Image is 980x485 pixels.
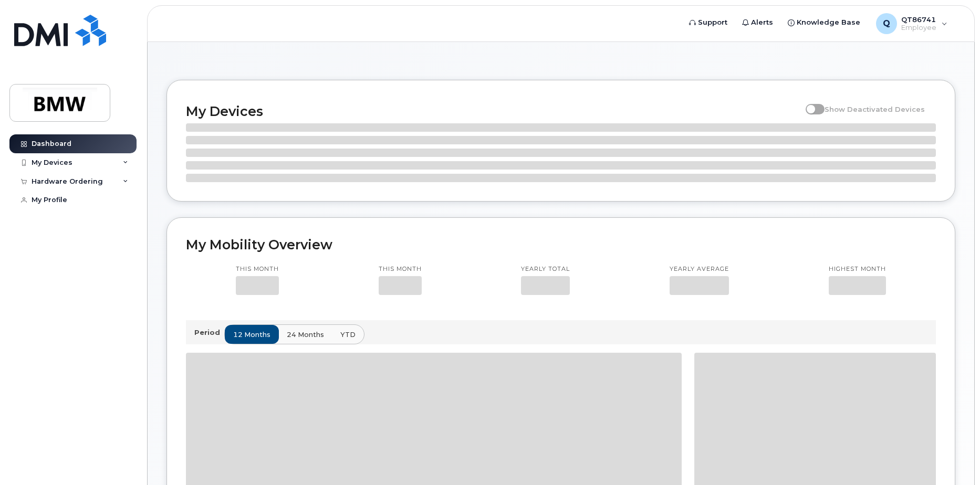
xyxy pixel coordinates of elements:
[829,265,886,273] p: Highest month
[670,265,729,273] p: Yearly average
[236,265,279,273] p: This month
[340,330,356,340] span: YTD
[194,328,224,338] p: Period
[287,330,324,340] span: 24 months
[825,105,925,113] span: Show Deactivated Devices
[186,103,800,119] h2: My Devices
[521,265,570,273] p: Yearly total
[186,237,936,252] h2: My Mobility Overview
[806,99,814,108] input: Show Deactivated Devices
[379,265,422,273] p: This month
